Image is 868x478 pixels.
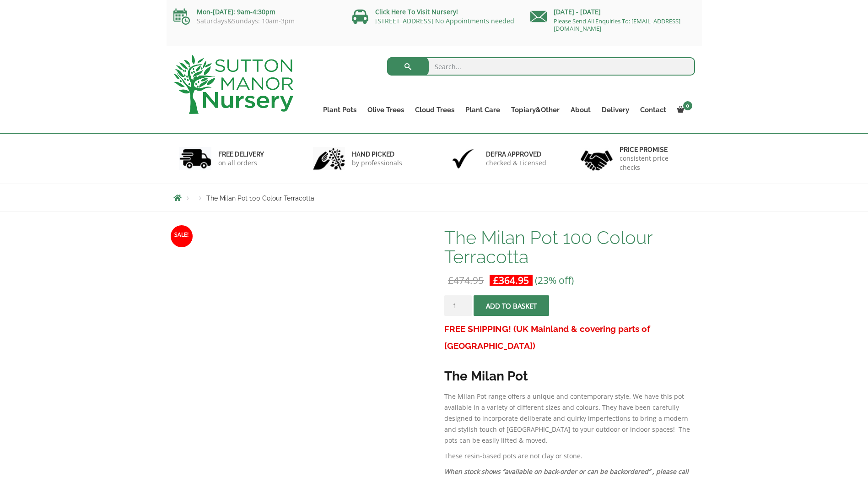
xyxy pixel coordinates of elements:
a: Click Here To Visit Nursery! [375,7,458,16]
a: Please Send All Enquiries To: [EMAIL_ADDRESS][DOMAIN_NAME] [554,17,680,33]
a: Delivery [596,103,635,116]
img: 3.jpg [447,147,479,170]
span: The Milan Pot 100 Colour Terracotta [206,195,314,202]
bdi: 474.95 [448,274,484,287]
img: 1.jpg [179,147,211,170]
a: Contact [635,103,672,116]
p: by professionals [352,158,402,168]
strong: The Milan Pot [444,369,528,384]
p: checked & Licensed [486,158,546,168]
p: Mon-[DATE]: 9am-4:30pm [173,6,338,17]
p: [DATE] - [DATE] [530,6,695,17]
img: 4.jpg [581,145,613,173]
h6: hand picked [352,150,402,158]
span: £ [448,274,453,287]
a: [STREET_ADDRESS] No Appointments needed [375,16,514,25]
h3: FREE SHIPPING! (UK Mainland & covering parts of [GEOGRAPHIC_DATA]) [444,320,695,354]
p: on all orders [218,158,264,168]
span: Sale! [171,225,193,247]
p: The Milan Pot range offers a unique and contemporary style. We have this pot available in a varie... [444,391,695,446]
input: Product quantity [444,295,472,316]
a: Plant Care [460,103,506,116]
p: Saturdays&Sundays: 10am-3pm [173,17,338,25]
h1: The Milan Pot 100 Colour Terracotta [444,228,695,266]
input: Search... [387,57,695,76]
bdi: 364.95 [493,274,529,287]
a: Cloud Trees [410,103,460,116]
button: Add to basket [474,295,549,316]
img: logo [173,55,293,114]
img: 2.jpg [313,147,345,170]
a: About [565,103,596,116]
a: Olive Trees [362,103,410,116]
a: Plant Pots [318,103,362,116]
p: consistent price checks [620,154,689,172]
nav: Breadcrumbs [173,194,695,201]
h6: Defra approved [486,150,546,158]
h6: Price promise [620,146,689,154]
h6: FREE DELIVERY [218,150,264,158]
span: (23% off) [535,274,574,287]
span: £ [493,274,499,287]
span: 0 [683,101,692,110]
a: Topiary&Other [506,103,565,116]
p: These resin-based pots are not clay or stone. [444,451,695,462]
a: 0 [672,103,695,116]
